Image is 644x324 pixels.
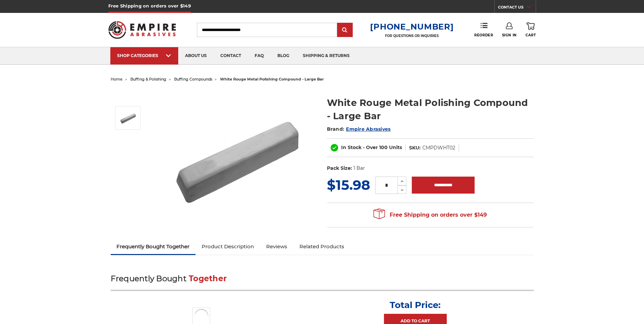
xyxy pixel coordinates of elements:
span: Free Shipping on orders over $149 [373,208,487,222]
a: home [111,77,123,82]
span: $15.98 [327,177,370,193]
a: [PHONE_NUMBER] [370,22,454,32]
img: White Rouge Buffing Compound [119,109,136,126]
a: CONTACT US [498,3,536,13]
div: SHOP CATEGORIES [117,53,171,58]
span: Cart [526,33,536,37]
span: white rouge metal polishing compound - large bar [220,77,324,82]
a: about us [178,47,214,65]
dt: SKU: [409,144,421,151]
span: Frequently Bought [111,274,186,283]
span: Reorder [474,33,493,37]
a: Frequently Bought Together [111,239,196,254]
span: Brand: [327,126,345,132]
p: Total Price: [390,300,441,310]
a: contact [214,47,248,65]
a: shipping & returns [296,47,356,65]
span: Together [189,274,227,283]
dd: CMPDWHT02 [422,144,455,151]
dt: Pack Size: [327,165,352,172]
p: FOR QUESTIONS OR INQUIRIES [370,34,454,38]
a: buffing compounds [174,77,212,82]
a: faq [248,47,271,65]
span: In Stock [341,144,362,150]
a: buffing & polishing [130,77,166,82]
a: Reorder [474,22,493,37]
img: White Rouge Buffing Compound [169,89,305,225]
img: Empire Abrasives [108,17,176,43]
a: Empire Abrasives [346,126,390,132]
a: Related Products [293,239,350,254]
dd: 1 Bar [353,165,365,172]
span: Units [389,144,402,150]
span: Sign In [502,33,517,37]
span: 100 [379,144,388,150]
a: Product Description [196,239,260,254]
a: blog [271,47,296,65]
span: - Over [363,144,378,150]
a: Cart [526,22,536,37]
h1: White Rouge Metal Polishing Compound - Large Bar [327,96,534,123]
a: Reviews [260,239,293,254]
